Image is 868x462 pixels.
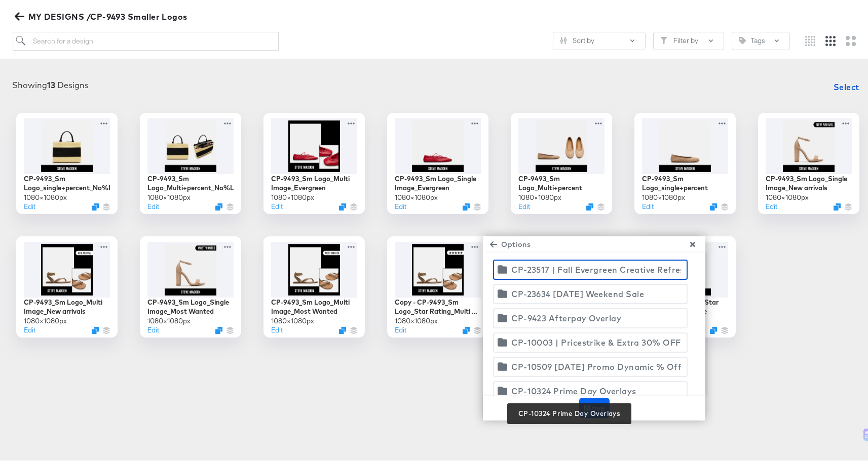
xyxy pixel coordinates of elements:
svg: Duplicate [710,201,717,208]
div: CP-9493_Sm Logo_Multi Image_New arrivals [24,296,110,314]
div: CP-9493_Sm Logo_single+percent_No%Layer1080×1080pxEditDuplicate [16,111,118,212]
div: CP-9493_Sm Logo_Multi+percent [518,172,605,191]
div: CP-9423 Afterpay Overlay [511,309,621,323]
div: 1080 × 1080 px [395,314,438,324]
div: Copy - CP-9493_Sm Logo_Star Rating_Multi Image [395,296,481,314]
div: CP-9493_Sm Logo_Multi+percent_No%Layer1080×1080pxEditDuplicate [140,111,241,212]
div: 1080 × 1080 px [271,314,314,324]
div: CP-9493_Sm Logo_Single Image_New arrivals1080×1080pxEditDuplicate [758,111,859,212]
button: Edit [147,200,159,209]
div: CP-23517 | Fall Evergreen Creative Refresh [511,261,681,275]
div: CP-23634 [DATE] Weekend Sale [511,285,644,299]
div: 1080 × 1080 px [395,191,438,200]
button: Edit [271,323,283,333]
button: Move [579,396,610,416]
strong: 13 [48,78,56,88]
div: CP-10003 | Pricestrike & Extra 30% OFF Sale [511,333,681,348]
span: Select [834,78,859,92]
button: SlidersSort by [553,30,646,48]
svg: Duplicate [834,201,841,208]
button: TagTags [732,30,790,48]
svg: Filter [660,35,667,42]
div: CP-9493_Sm Logo_Multi+percent_No%Layer [147,172,234,191]
svg: Duplicate [92,325,99,332]
div: 1080 × 1080 px [518,191,561,200]
div: Showing Designs [13,77,89,89]
div: CP-9493_Sm Logo_single+percent [642,172,728,191]
div: CP-9493_Sm Logo_Single Image_Most Wanted1080×1080pxEditDuplicate [140,234,241,335]
div: CP-9493_Sm Logo_Multi Image_Evergreen1080×1080pxEditDuplicate [263,111,365,212]
button: Edit [147,323,159,333]
button: Edit [395,323,406,333]
div: 1080 × 1080 px [24,314,67,324]
div: 1080 × 1080 px [24,191,67,200]
div: 1080 × 1080 px [642,191,685,200]
button: CP-10509 [DATE] Promo Dynamic % Off [493,355,688,375]
button: Edit [518,200,530,209]
div: Copy - CP-9493_Sm Logo_Star Rating_Multi Image1080×1080pxEditDuplicate [387,234,488,335]
div: CP-9493_Sm Logo_Single Image_Most Wanted [147,296,234,314]
svg: Medium grid [825,34,836,44]
svg: Duplicate [463,325,470,332]
div: CP-9493_Sm Logo_Single Image_New arrivals [766,172,852,191]
svg: Large grid [846,34,856,44]
div: 1080 × 1080 px [147,314,191,324]
button: Edit [642,200,654,209]
svg: Duplicate [710,325,717,332]
button: Edit [395,200,406,209]
svg: Duplicate [215,201,222,208]
input: Search for a design [13,30,279,49]
div: CP-10509 [DATE] Promo Dynamic % Off [511,358,681,372]
button: CP-9423 Afterpay Overlay [493,306,688,326]
svg: Duplicate [339,325,346,332]
span: MY DESIGNS /CP-9493 Smaller Logos [17,8,187,22]
div: CP-9493_Sm Logo_Single Image_Evergreen [395,172,481,191]
span: Options [492,236,531,249]
button: Select [829,75,863,95]
button: CP-23634 [DATE] Weekend Sale [493,282,688,302]
div: CP-9493_Sm Logo_Multi Image_Most Wanted [271,296,357,314]
svg: Duplicate [215,325,222,332]
svg: Duplicate [339,201,346,208]
div: 1080 × 1080 px [147,191,191,200]
svg: Duplicate [92,201,99,208]
div: CP-9493_Sm Logo_Multi+percent1080×1080pxEditDuplicate [511,111,612,212]
div: CP-9493_Sm Logo_Multi Image_Evergreen [271,172,357,191]
span: Move [583,399,606,413]
button: CP-10324 Prime Day Overlays [493,379,688,399]
svg: Duplicate [586,201,593,208]
svg: Small grid [805,34,815,44]
svg: Tag [739,35,746,42]
svg: Duplicate [463,201,470,208]
svg: Sliders [560,35,567,42]
div: CP-9493_Sm Logo_single+percent1080×1080pxEditDuplicate [634,111,736,212]
div: CP-9493_Sm Logo_single+percent_No%Layer [24,172,110,191]
button: Edit [766,200,777,209]
button: Options [488,236,535,249]
button: CP-23517 | Fall Evergreen Creative Refresh [493,258,688,278]
div: 1080 × 1080 px [766,191,809,200]
button: Edit [24,200,35,209]
div: CP-9493_Sm Logo_Multi Image_Most Wanted1080×1080pxEditDuplicate [263,234,365,335]
button: MY DESIGNS /CP-9493 Smaller Logos [13,8,192,22]
button: Edit [271,200,283,209]
button: FilterFilter by [653,30,724,48]
button: Edit [24,323,35,333]
div: CP-10324 Prime Day Overlays [511,382,636,396]
div: CP-9493_Sm Logo_Single Image_Evergreen1080×1080pxEditDuplicate [387,111,488,212]
div: CP-9493_Sm Logo_Multi Image_New arrivals1080×1080pxEditDuplicate [16,234,118,335]
button: CP-10003 | Pricestrike & Extra 30% OFF Sale [493,330,688,351]
div: 1080 × 1080 px [271,191,314,200]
